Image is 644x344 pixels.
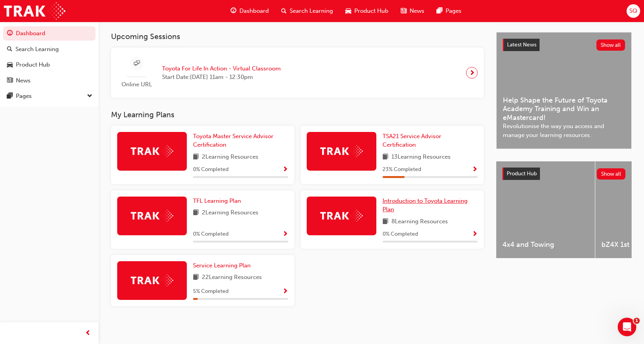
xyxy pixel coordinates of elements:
[618,318,636,336] iframe: Intercom live chat
[202,152,258,162] span: 2 Learning Resources
[281,6,287,16] span: search-icon
[193,208,199,218] span: book-icon
[7,46,12,53] span: search-icon
[3,58,96,72] a: Product Hub
[503,96,625,122] span: Help Shape the Future of Toyota Academy Training and Win an eMastercard!
[15,45,59,54] div: Search Learning
[410,7,424,15] span: News
[231,6,236,16] span: guage-icon
[320,210,363,222] img: Trak
[162,64,281,73] span: Toyota For Life In Action - Virtual Classroom
[193,133,273,149] span: Toyota Master Service Advisor Certification
[7,30,13,37] span: guage-icon
[202,208,258,218] span: 2 Learning Resources
[193,132,288,149] a: Toyota Master Service Advisor Certification
[193,152,199,162] span: book-icon
[472,166,478,173] span: Show Progress
[596,39,625,51] button: Show all
[391,152,451,162] span: 13 Learning Resources
[3,42,96,56] a: Search Learning
[131,210,173,222] img: Trak
[383,152,388,162] span: book-icon
[469,67,475,78] span: next-icon
[16,92,32,101] div: Pages
[502,240,589,249] span: 4x4 and Towing
[383,197,478,214] a: Introduction to Toyota Learning Plan
[275,3,339,19] a: search-iconSearch Learning
[193,165,229,174] span: 0 % Completed
[3,26,96,41] a: Dashboard
[193,230,229,239] span: 0 % Completed
[383,165,421,174] span: 23 % Completed
[16,76,31,85] div: News
[131,145,173,157] img: Trak
[496,161,595,258] a: 4x4 and Towing
[507,41,536,48] span: Latest News
[383,133,441,149] span: TSA21 Service Advisor Certification
[131,274,173,286] img: Trak
[193,261,254,270] a: Service Learning Plan
[383,132,478,149] a: TSA21 Service Advisor Certification
[320,145,363,157] img: Trak
[345,6,351,16] span: car-icon
[472,229,478,239] button: Show Progress
[193,273,199,282] span: book-icon
[16,60,50,69] div: Product Hub
[3,89,96,103] button: Pages
[134,59,140,68] span: sessionType_ONLINE_URL-icon
[193,262,251,269] span: Service Learning Plan
[282,288,288,295] span: Show Progress
[239,7,269,15] span: Dashboard
[193,287,229,296] span: 5 % Completed
[627,4,640,18] button: SQ
[3,74,96,88] a: News
[629,7,637,15] span: SQ
[395,3,430,19] a: news-iconNews
[354,7,388,15] span: Product Hub
[111,110,484,119] h3: My Learning Plans
[282,166,288,173] span: Show Progress
[437,6,442,16] span: pages-icon
[4,2,65,20] img: Trak
[224,3,275,19] a: guage-iconDashboard
[7,62,13,68] span: car-icon
[597,168,626,180] button: Show all
[7,77,13,84] span: news-icon
[391,217,448,227] span: 8 Learning Resources
[472,165,478,175] button: Show Progress
[502,168,625,180] a: Product HubShow all
[282,165,288,175] button: Show Progress
[401,6,407,16] span: news-icon
[282,231,288,238] span: Show Progress
[446,7,461,15] span: Pages
[430,3,468,19] a: pages-iconPages
[282,287,288,296] button: Show Progress
[383,230,418,239] span: 0 % Completed
[507,170,537,177] span: Product Hub
[193,197,241,204] span: TFL Learning Plan
[496,32,632,149] a: Latest NewsShow allHelp Shape the Future of Toyota Academy Training and Win an eMastercard!Revolu...
[339,3,395,19] a: car-iconProduct Hub
[290,7,333,15] span: Search Learning
[85,329,91,338] span: prev-icon
[162,73,281,82] span: Start Date: [DATE] 11am - 12:30pm
[503,122,625,139] span: Revolutionise the way you access and manage your learning resources.
[383,197,468,213] span: Introduction to Toyota Learning Plan
[117,54,478,92] a: Online URLToyota For Life In Action - Virtual ClassroomStart Date:[DATE] 11am - 12:30pm
[282,229,288,239] button: Show Progress
[111,32,484,41] h3: Upcoming Sessions
[383,217,388,227] span: book-icon
[202,273,262,282] span: 22 Learning Resources
[503,39,625,51] a: Latest NewsShow all
[634,318,640,324] span: 1
[3,25,96,89] button: DashboardSearch LearningProduct HubNews
[472,231,478,238] span: Show Progress
[7,93,13,100] span: pages-icon
[193,197,244,205] a: TFL Learning Plan
[117,80,156,89] span: Online URL
[87,91,92,101] span: down-icon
